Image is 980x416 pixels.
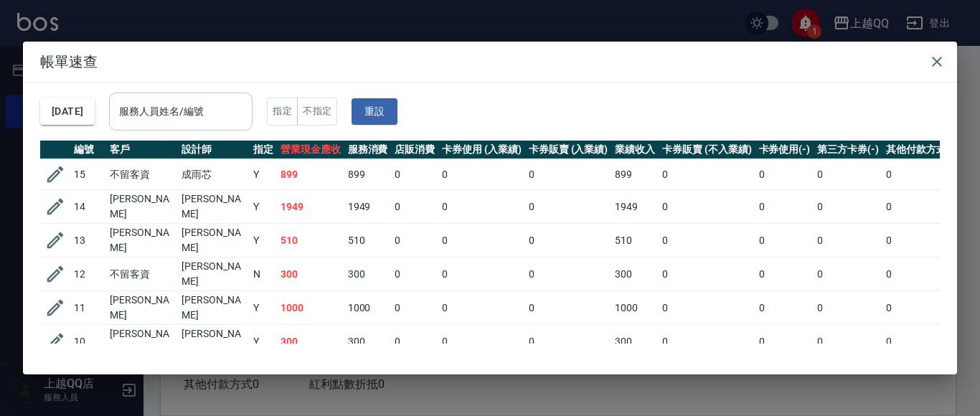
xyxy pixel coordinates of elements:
[70,224,106,257] td: 13
[178,291,250,325] td: [PERSON_NAME]
[344,190,392,224] td: 1949
[525,159,612,190] td: 0
[250,159,277,190] td: Y
[611,190,659,224] td: 1949
[344,159,392,190] td: 899
[611,141,659,159] th: 業績收入
[611,159,659,190] td: 899
[344,325,392,359] td: 300
[882,190,961,224] td: 0
[814,159,882,190] td: 0
[344,141,392,159] th: 服務消費
[755,159,814,190] td: 0
[882,224,961,257] td: 0
[250,141,277,159] th: 指定
[250,224,277,257] td: Y
[755,325,814,359] td: 0
[344,224,392,257] td: 510
[659,159,755,190] td: 0
[277,159,344,190] td: 899
[178,190,250,224] td: [PERSON_NAME]
[755,190,814,224] td: 0
[178,141,250,159] th: 設計師
[250,325,277,359] td: Y
[344,291,392,325] td: 1000
[814,291,882,325] td: 0
[277,190,344,224] td: 1949
[611,291,659,325] td: 1000
[755,141,814,159] th: 卡券使用(-)
[438,159,525,190] td: 0
[106,190,178,224] td: [PERSON_NAME]
[106,141,178,159] th: 客戶
[178,224,250,257] td: [PERSON_NAME]
[106,325,178,359] td: [PERSON_NAME]
[70,190,106,224] td: 14
[882,141,961,159] th: 其他付款方式(-)
[882,159,961,190] td: 0
[178,159,250,190] td: 成雨芯
[250,190,277,224] td: Y
[438,224,525,257] td: 0
[178,257,250,291] td: [PERSON_NAME]
[277,224,344,257] td: 510
[882,291,961,325] td: 0
[70,291,106,325] td: 11
[659,257,755,291] td: 0
[525,291,612,325] td: 0
[106,291,178,325] td: [PERSON_NAME]
[882,257,961,291] td: 0
[267,98,298,126] button: 指定
[70,325,106,359] td: 10
[391,224,438,257] td: 0
[814,257,882,291] td: 0
[814,325,882,359] td: 0
[525,190,612,224] td: 0
[391,159,438,190] td: 0
[525,141,612,159] th: 卡券販賣 (入業績)
[611,224,659,257] td: 510
[344,257,392,291] td: 300
[106,257,178,291] td: 不留客資
[70,141,106,159] th: 編號
[277,325,344,359] td: 300
[352,98,397,125] button: 重設
[40,98,95,125] button: [DATE]
[391,291,438,325] td: 0
[814,141,882,159] th: 第三方卡券(-)
[438,190,525,224] td: 0
[391,257,438,291] td: 0
[659,291,755,325] td: 0
[659,141,755,159] th: 卡券販賣 (不入業績)
[659,325,755,359] td: 0
[611,325,659,359] td: 300
[391,190,438,224] td: 0
[438,257,525,291] td: 0
[277,257,344,291] td: 300
[438,325,525,359] td: 0
[525,224,612,257] td: 0
[106,224,178,257] td: [PERSON_NAME]
[277,291,344,325] td: 1000
[70,159,106,190] td: 15
[659,224,755,257] td: 0
[391,141,438,159] th: 店販消費
[277,141,344,159] th: 營業現金應收
[525,257,612,291] td: 0
[297,98,337,126] button: 不指定
[814,190,882,224] td: 0
[611,257,659,291] td: 300
[882,325,961,359] td: 0
[438,291,525,325] td: 0
[70,257,106,291] td: 12
[250,257,277,291] td: N
[438,141,525,159] th: 卡券使用 (入業績)
[755,224,814,257] td: 0
[525,325,612,359] td: 0
[250,291,277,325] td: Y
[755,257,814,291] td: 0
[178,325,250,359] td: [PERSON_NAME]
[23,42,957,82] h2: 帳單速查
[755,291,814,325] td: 0
[659,190,755,224] td: 0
